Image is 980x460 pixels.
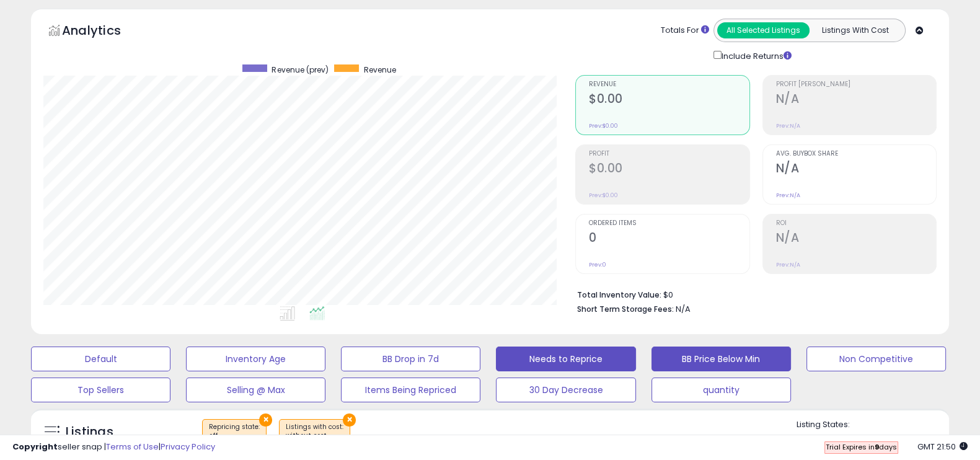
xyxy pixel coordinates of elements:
button: Inventory Age [186,347,325,371]
small: Prev: $0.00 [589,192,618,199]
span: Revenue (prev) [271,64,328,75]
button: All Selected Listings [717,22,810,38]
span: Listings with cost : [286,422,343,441]
span: Profit [589,151,749,157]
span: 2025-08-11 21:50 GMT [917,441,968,453]
span: Repricing state : [209,422,260,441]
b: Short Term Storage Fees: [577,304,674,314]
h2: N/A [776,161,936,178]
small: Prev: $0.00 [589,122,618,130]
button: × [343,414,356,427]
small: Prev: 0 [589,261,606,268]
a: Terms of Use [106,441,159,453]
label: Deactivated [885,433,932,444]
small: Prev: N/A [776,122,800,130]
span: N/A [676,303,691,315]
small: Prev: N/A [776,261,800,268]
b: Total Inventory Value: [577,290,661,300]
h5: Analytics [62,22,145,42]
button: Needs to Reprice [496,347,635,371]
span: Revenue [363,64,395,75]
div: seller snap | | [12,441,215,453]
button: Listings With Cost [809,22,901,38]
span: Profit [PERSON_NAME] [776,81,936,88]
span: Trial Expires in days [826,442,897,452]
label: Active [808,433,831,444]
button: 30 Day Decrease [496,378,635,402]
div: Include Returns [704,48,806,63]
div: without cost [286,431,343,440]
button: Items Being Repriced [341,378,480,402]
h2: N/A [776,92,936,108]
h5: Listings [66,423,113,441]
button: quantity [651,378,791,402]
button: BB Price Below Min [651,347,791,371]
strong: Copyright [12,441,58,453]
span: Ordered Items [589,220,749,227]
a: Privacy Policy [161,441,215,453]
span: ROI [776,220,936,227]
li: $0 [577,286,927,301]
button: Non Competitive [806,347,946,371]
h2: $0.00 [589,92,749,108]
button: Selling @ Max [186,378,325,402]
span: Avg. Buybox Share [776,151,936,157]
p: Listing States: [797,419,949,431]
b: 9 [875,442,879,452]
button: × [259,414,272,427]
span: Revenue [589,81,749,88]
button: Default [31,347,170,371]
h2: 0 [589,231,749,247]
button: BB Drop in 7d [341,347,480,371]
div: off [209,431,260,440]
h2: N/A [776,231,936,247]
button: Top Sellers [31,378,170,402]
small: Prev: N/A [776,192,800,199]
h2: $0.00 [589,161,749,178]
div: Totals For [661,25,709,37]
